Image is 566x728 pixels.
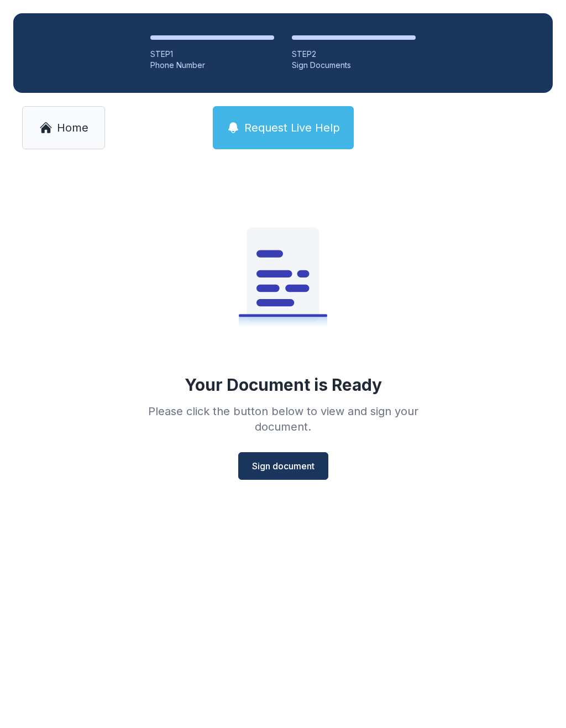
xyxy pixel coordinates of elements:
[185,375,382,395] div: Your Document is Ready
[150,60,274,71] div: Phone Number
[124,404,442,434] div: Please click the button below to view and sign your document.
[292,60,416,71] div: Sign Documents
[252,459,315,473] span: Sign document
[292,49,416,60] div: STEP 2
[244,120,340,135] span: Request Live Help
[57,120,88,135] span: Home
[150,49,274,60] div: STEP 1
